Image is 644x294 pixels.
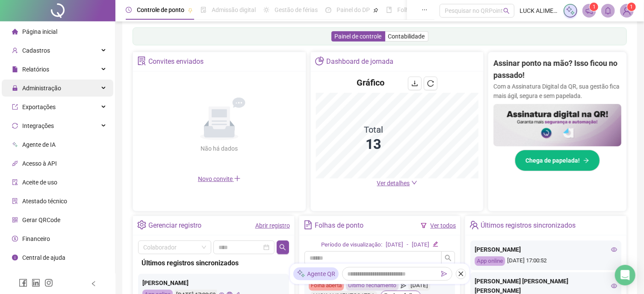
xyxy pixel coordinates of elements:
[297,269,305,278] img: sparkle-icon.fc2bf0ac1784a2077858766a79e2daf3.svg
[304,220,313,229] span: file-text
[411,180,417,186] span: down
[604,7,612,15] span: bell
[620,4,633,17] img: 10756
[373,8,378,13] span: pushpin
[188,8,193,13] span: pushpin
[397,6,452,13] span: Folha de pagamento
[180,144,259,153] div: Não há dados
[326,54,393,69] div: Dashboard de jornada
[427,80,434,87] span: reload
[22,235,50,242] span: Financeiro
[475,245,617,254] div: [PERSON_NAME]
[142,278,285,288] div: [PERSON_NAME]
[22,217,60,223] span: Gerar QRCode
[198,175,241,182] span: Novo convite
[148,54,204,69] div: Convites enviados
[445,255,452,261] span: search
[407,241,408,249] div: -
[493,57,621,82] h2: Assinar ponto na mão? Isso ficou no passado!
[377,180,410,187] span: Ver detalhes
[627,3,636,11] sup: Atualize o seu contato no menu Meus Dados
[422,7,428,13] span: ellipsis
[263,7,269,13] span: sun
[386,7,392,13] span: book
[335,33,382,40] span: Painel de controle
[126,7,132,13] span: clock-circle
[12,217,18,223] span: qrcode
[421,223,427,229] span: filter
[234,175,241,182] span: plus
[401,281,406,291] span: send
[22,198,67,205] span: Atestado técnico
[255,222,290,229] a: Abrir registro
[433,241,438,247] span: edit
[19,279,27,287] span: facebook
[12,85,18,91] span: lock
[408,281,430,291] div: [DATE]
[503,8,510,14] span: search
[32,279,40,287] span: linkedin
[22,141,56,148] span: Agente de IA
[44,279,53,287] span: instagram
[12,198,18,204] span: solution
[22,104,56,110] span: Exportações
[142,258,286,268] div: Últimos registros sincronizados
[583,157,589,163] span: arrow-right
[411,80,418,87] span: download
[611,283,617,289] span: eye
[315,56,324,65] span: pie-chart
[22,28,57,35] span: Página inicial
[611,246,617,252] span: eye
[630,4,633,10] span: 1
[22,179,57,186] span: Aceite de uso
[275,6,318,13] span: Gestão de férias
[515,150,600,171] button: Chega de papelada!
[430,222,456,229] a: Ver todos
[315,218,363,233] div: Folhas de ponto
[137,6,184,13] span: Controle de ponto
[337,6,370,13] span: Painel do DP
[12,66,18,72] span: file
[22,122,54,129] span: Integrações
[585,7,593,15] span: notification
[22,273,78,280] span: Clube QR - Beneficios
[12,236,18,242] span: dollar
[377,180,417,187] a: Ver detalhes down
[22,85,61,92] span: Administração
[12,48,18,53] span: user-add
[12,104,18,110] span: export
[520,6,558,15] span: LUCK ALIMENTOS LTDA
[615,265,635,285] div: Open Intercom Messenger
[137,220,146,229] span: setting
[441,270,447,276] span: send
[566,6,575,15] img: sparkle-icon.fc2bf0ac1784a2077858766a79e2daf3.svg
[212,6,256,13] span: Admissão digital
[12,160,18,166] span: api
[475,256,505,266] div: App online
[22,254,65,261] span: Central de ajuda
[137,56,146,65] span: solution
[22,66,49,73] span: Relatórios
[593,4,596,10] span: 1
[325,7,331,13] span: dashboard
[346,281,399,291] div: Último fechamento
[22,47,50,54] span: Cadastros
[91,281,97,287] span: left
[412,241,429,249] div: [DATE]
[309,281,344,291] div: Folha aberta
[481,218,576,233] div: Últimos registros sincronizados
[12,29,18,35] span: home
[279,244,286,251] span: search
[12,255,18,261] span: info-circle
[201,7,207,13] span: file-done
[388,33,425,40] span: Contabilidade
[12,179,18,185] span: audit
[458,270,464,276] span: close
[493,82,621,101] p: Com a Assinatura Digital da QR, sua gestão fica mais ágil, segura e sem papelada.
[357,77,384,89] h4: Gráfico
[321,241,382,249] div: Período de visualização:
[293,267,339,280] div: Agente QR
[475,256,617,266] div: [DATE] 17:00:52
[470,220,479,229] span: team
[590,3,598,11] sup: 1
